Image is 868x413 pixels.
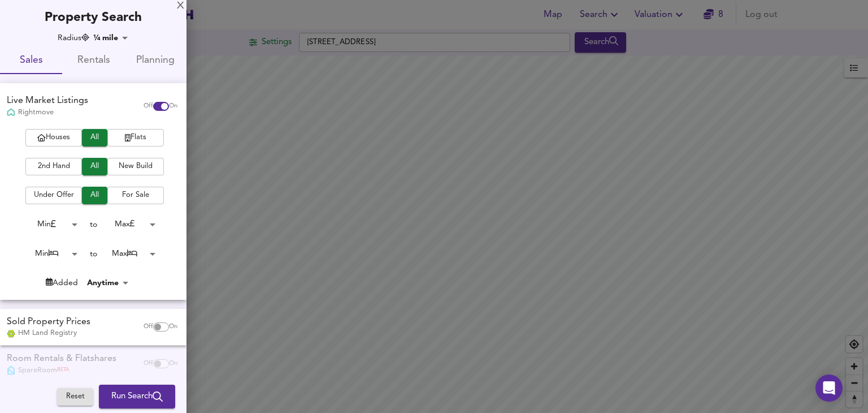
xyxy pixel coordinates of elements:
[7,52,55,70] span: Sales
[169,102,177,111] span: On
[90,32,132,44] div: ¼ mile
[46,277,78,289] div: Added
[144,322,153,332] span: Off
[31,131,76,144] span: Houses
[97,245,159,263] div: Max
[69,52,118,70] span: Rentals
[113,160,158,173] span: New Build
[82,129,107,147] button: All
[88,189,102,202] span: All
[82,187,107,204] button: All
[107,187,164,204] button: For Sale
[7,328,90,338] div: HM Land Registry
[88,131,102,144] span: All
[169,322,177,332] span: On
[31,189,76,202] span: Under Offer
[97,216,159,233] div: Max
[7,108,15,118] img: Rightmove
[31,160,76,173] span: 2nd Hand
[7,107,88,118] div: Rightmove
[57,388,93,406] button: Reset
[107,129,164,147] button: Flats
[113,189,158,202] span: For Sale
[88,160,102,173] span: All
[84,277,132,289] div: Anytime
[25,129,82,147] button: Houses
[19,216,81,233] div: Min
[7,94,88,107] div: Live Market Listings
[144,102,153,111] span: Off
[25,158,82,175] button: 2nd Hand
[99,385,175,408] button: Run Search
[82,158,107,175] button: All
[19,245,81,263] div: Min
[131,52,180,70] span: Planning
[815,375,843,402] div: Open Intercom Messenger
[7,316,90,329] div: Sold Property Prices
[90,219,97,230] div: to
[90,248,97,260] div: to
[58,32,89,44] div: Radius
[63,390,88,403] span: Reset
[111,389,163,404] span: Run Search
[25,187,82,204] button: Under Offer
[113,131,158,144] span: Flats
[107,158,164,175] button: New Build
[7,330,15,338] img: Land Registry
[177,2,184,10] div: X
